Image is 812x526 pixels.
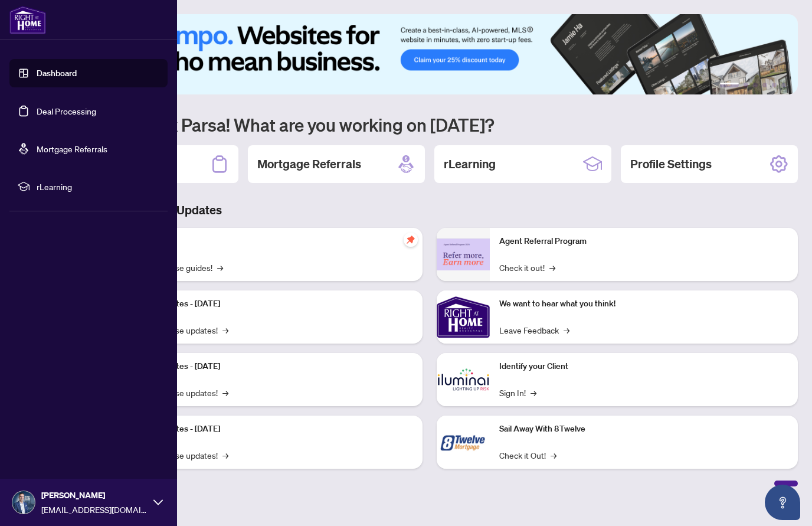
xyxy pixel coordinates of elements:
[222,386,228,399] span: →
[217,261,223,274] span: →
[499,386,536,399] a: Sign In!→
[437,239,490,271] img: Agent Referral Program
[124,235,413,248] p: Self-Help
[444,156,496,172] h2: rLearning
[762,83,767,87] button: 4
[61,202,798,218] h3: Brokerage & Industry Updates
[720,83,739,87] button: 1
[781,83,786,87] button: 6
[61,113,798,136] h1: Welcome back Parsa! What are you working on [DATE]?
[549,261,555,274] span: →
[499,261,555,274] a: Check it out!→
[564,324,569,336] span: →
[744,83,748,87] button: 2
[499,423,788,436] p: Sail Away With 8Twelve
[124,360,413,373] p: Platform Updates - [DATE]
[437,290,490,344] img: We want to hear what you think!
[765,485,800,520] button: Open asap
[499,360,788,373] p: Identify your Client
[499,449,556,462] a: Check it Out!→
[437,353,490,406] img: Identify your Client
[499,235,788,248] p: Agent Referral Program
[41,503,148,516] span: [EMAIL_ADDRESS][DOMAIN_NAME]
[499,298,788,311] p: We want to hear what you think!
[222,449,228,462] span: →
[37,143,107,154] a: Mortgage Referrals
[61,14,798,94] img: Slide 0
[753,83,758,87] button: 3
[222,324,228,336] span: →
[124,298,413,311] p: Platform Updates - [DATE]
[551,449,556,462] span: →
[630,156,712,172] h2: Profile Settings
[37,180,159,193] span: rLearning
[437,416,490,469] img: Sail Away With 8Twelve
[531,386,536,399] span: →
[37,68,77,79] a: Dashboard
[41,489,148,502] span: [PERSON_NAME]
[772,83,777,87] button: 5
[257,156,361,172] h2: Mortgage Referrals
[404,233,418,247] span: pushpin
[9,6,46,34] img: logo
[124,423,413,436] p: Platform Updates - [DATE]
[37,106,96,116] a: Deal Processing
[499,324,569,336] a: Leave Feedback→
[12,491,35,514] img: Profile Icon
